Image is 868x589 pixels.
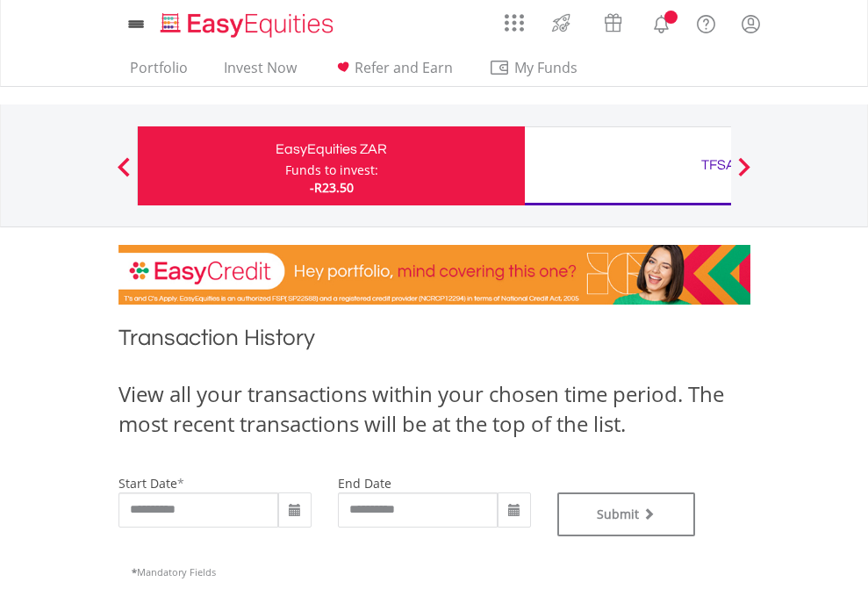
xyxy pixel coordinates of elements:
img: thrive-v2.svg [547,9,576,37]
span: -R23.50 [310,179,354,196]
a: Invest Now [217,59,304,86]
button: Previous [106,166,141,183]
label: start date [118,475,177,492]
a: AppsGrid [493,4,535,32]
div: View all your transactions within your chosen time period. The most recent transactions will be a... [118,379,750,440]
a: Vouchers [587,4,639,37]
img: grid-menu-icon.svg [505,13,524,32]
span: Mandatory Fields [132,565,216,578]
span: My Funds [489,56,604,79]
a: Notifications [639,4,684,40]
img: EasyCredit Promotion Banner [118,245,750,305]
a: Refer and Earn [326,59,460,86]
h1: Transaction History [118,322,750,362]
img: vouchers-v2.svg [599,9,628,37]
span: Refer and Earn [355,58,453,77]
label: end date [338,475,391,492]
a: FAQ's and Support [684,4,728,40]
a: My Profile [728,4,773,43]
div: EasyEquities ZAR [148,137,514,162]
a: Home page [154,4,341,40]
div: Funds to invest: [285,162,378,179]
button: Submit [557,492,696,536]
img: EasyEquities_Logo.png [157,11,341,40]
a: Portfolio [123,59,195,86]
button: Next [727,166,762,183]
